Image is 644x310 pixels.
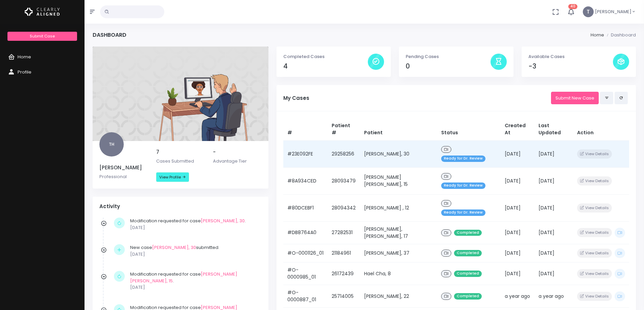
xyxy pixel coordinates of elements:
[328,285,360,308] td: 25714005
[604,32,636,38] li: Dashboard
[283,95,551,101] h5: My Cases
[534,262,573,285] td: [DATE]
[283,194,328,221] td: #80DCEBF1
[283,53,368,60] p: Completed Cases
[577,176,612,186] button: View Details
[551,92,599,104] a: Submit New Case
[454,293,482,300] span: Completed
[213,149,262,155] h5: -
[568,4,577,9] span: 40
[454,271,482,277] span: Completed
[441,156,485,162] span: Ready for Dr. Review
[130,284,258,291] p: [DATE]
[328,262,360,285] td: 26172439
[406,62,490,70] h4: 0
[583,6,594,17] span: T
[595,8,631,15] span: [PERSON_NAME]
[99,165,148,171] h5: [PERSON_NAME]
[501,262,534,285] td: [DATE]
[283,221,328,244] td: #DB8764A0
[18,54,31,60] span: Home
[534,118,573,141] th: Last Updated
[130,271,258,291] div: Modification requested for case .
[7,32,77,41] a: Submit Case
[360,194,437,221] td: [PERSON_NAME] , 12
[501,194,534,221] td: [DATE]
[283,140,328,167] td: #23E092FE
[441,209,485,216] span: Ready for Dr. Review
[93,32,126,38] h4: Dashboard
[99,203,262,209] h4: Activity
[283,285,328,308] td: #O-0000887_01
[283,62,368,70] h4: 4
[501,118,534,141] th: Created At
[130,224,258,231] p: [DATE]
[360,167,437,194] td: [PERSON_NAME] [PERSON_NAME], 15
[328,167,360,194] td: 28093479
[328,194,360,221] td: 28094342
[360,262,437,285] td: Hael Cha, 8
[360,118,437,141] th: Patient
[360,285,437,308] td: [PERSON_NAME], 22
[283,262,328,285] td: #O-0000985_01
[360,244,437,262] td: [PERSON_NAME], 37
[454,230,482,236] span: Completed
[30,33,55,39] span: Submit Case
[99,173,148,180] p: Professional
[454,250,482,256] span: Completed
[360,140,437,167] td: [PERSON_NAME], 30
[201,218,245,224] a: [PERSON_NAME], 30
[328,140,360,167] td: 29258256
[528,53,613,60] p: Available Cases
[591,32,604,38] li: Home
[130,218,258,231] div: Modification requested for case .
[528,62,613,70] h4: -3
[152,244,196,251] a: [PERSON_NAME], 30
[534,167,573,194] td: [DATE]
[501,221,534,244] td: [DATE]
[437,118,501,141] th: Status
[534,194,573,221] td: [DATE]
[577,149,612,159] button: View Details
[213,158,262,165] p: Advantage Tier
[577,228,612,237] button: View Details
[283,167,328,194] td: #8A934CED
[577,249,612,258] button: View Details
[156,172,189,182] a: View Profile
[406,53,490,60] p: Pending Cases
[130,271,237,284] a: [PERSON_NAME] [PERSON_NAME], 15
[130,244,258,257] div: New case submitted.
[501,285,534,308] td: a year ago
[156,149,205,155] h5: 7
[441,182,485,189] span: Ready for Dr. Review
[328,244,360,262] td: 21184961
[130,251,258,258] p: [DATE]
[534,244,573,262] td: [DATE]
[534,140,573,167] td: [DATE]
[577,292,612,301] button: View Details
[283,118,328,141] th: #
[501,167,534,194] td: [DATE]
[573,118,629,141] th: Action
[25,5,60,19] img: Logo Horizontal
[577,203,612,213] button: View Details
[577,269,612,278] button: View Details
[156,158,205,165] p: Cases Submitted
[99,132,124,157] span: TH
[328,221,360,244] td: 27282531
[360,221,437,244] td: [PERSON_NAME], [PERSON_NAME], 17
[501,244,534,262] td: [DATE]
[501,140,534,167] td: [DATE]
[534,221,573,244] td: [DATE]
[283,244,328,262] td: #O-0001126_01
[534,285,573,308] td: a year ago
[18,69,31,75] span: Profile
[328,118,360,141] th: Patient #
